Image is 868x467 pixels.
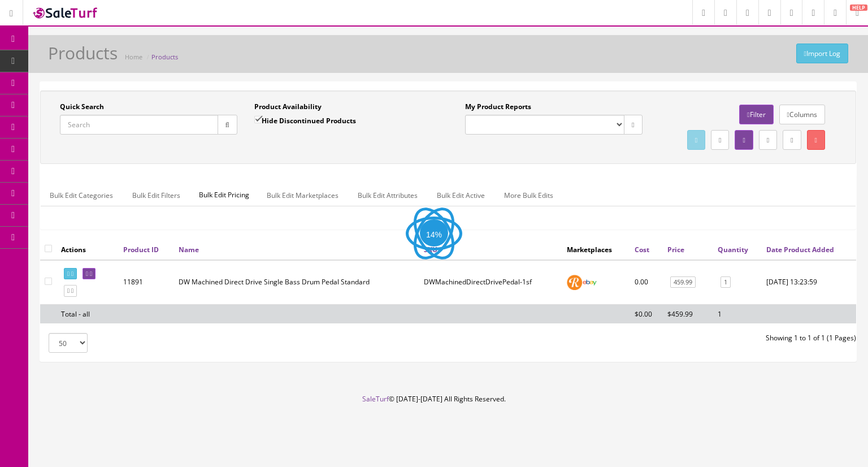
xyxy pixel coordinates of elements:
a: SaleTurf [362,394,389,404]
a: Columns [779,105,825,124]
td: Total - all [57,304,119,323]
td: 0.00 [630,260,663,305]
img: ebay [582,275,597,290]
a: Filter [739,105,773,124]
th: Marketplaces [562,239,630,260]
a: Name [179,245,199,254]
a: 459.99 [670,276,696,288]
span: Bulk Edit Pricing [190,184,258,206]
a: Quantity [718,245,748,254]
img: reverb [567,275,582,290]
label: My Product Reports [465,102,531,112]
a: Home [125,53,142,61]
div: Showing 1 to 1 of 1 (1 Pages) [448,333,865,343]
h1: Products [48,44,118,62]
label: Hide Discontinued Products [254,115,356,126]
a: Date Product Added [766,245,834,254]
a: Bulk Edit Marketplaces [258,184,348,206]
a: More Bulk Edits [495,184,562,206]
td: DWMachinedDirectDrivePedal-1sf [419,260,562,305]
a: Bulk Edit Filters [123,184,189,206]
a: SKU [424,245,437,254]
a: 1 [721,276,731,288]
a: Import Log [796,44,848,63]
a: Products [151,53,178,61]
td: 2025-06-12 13:23:59 [762,260,856,305]
td: 1 [713,304,762,323]
td: 11891 [119,260,174,305]
a: Bulk Edit Attributes [349,184,427,206]
input: Hide Discontinued Products [254,116,262,123]
a: Bulk Edit Active [428,184,494,206]
td: DW Machined Direct Drive Single Bass Drum Pedal Standard [174,260,419,305]
td: $0.00 [630,304,663,323]
a: Cost [635,245,649,254]
input: Search [60,115,218,135]
a: Price [667,245,684,254]
label: Quick Search [60,102,104,112]
td: $459.99 [663,304,713,323]
img: SaleTurf [32,5,99,20]
a: Bulk Edit Categories [41,184,122,206]
a: Product ID [123,245,159,254]
label: Product Availability [254,102,322,112]
th: Actions [57,239,119,260]
span: HELP [850,5,867,11]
